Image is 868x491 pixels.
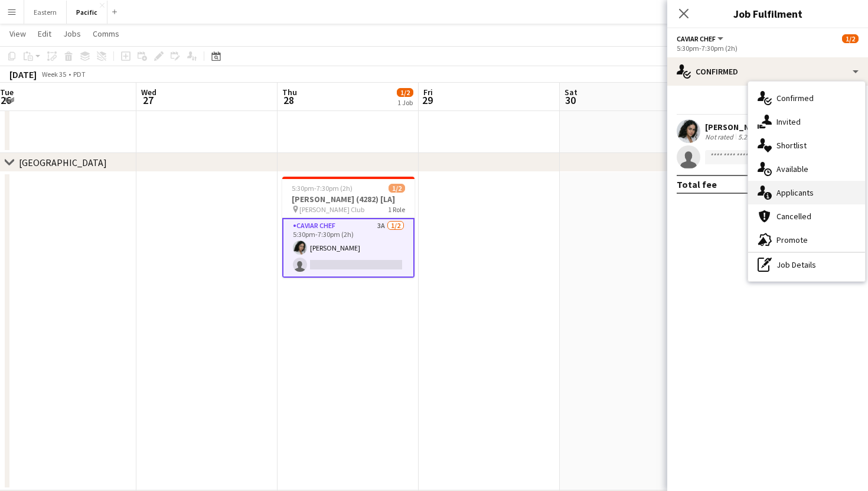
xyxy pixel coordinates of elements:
div: Shortlist [748,134,865,157]
span: View [9,28,26,39]
span: 5:30pm-7:30pm (2h) [292,184,353,193]
div: Applicants [748,181,865,204]
div: Promote [748,228,865,252]
button: Pacific [67,1,107,24]
app-card-role: Caviar Chef3A1/25:30pm-7:30pm (2h)[PERSON_NAME] [282,218,415,278]
div: Job Details [748,253,865,277]
div: Not rated [705,132,736,141]
div: PDT [73,70,86,79]
div: [DATE] [9,69,37,80]
span: Sat [564,87,577,97]
h3: Job Fulfilment [667,6,868,21]
span: 1/2 [842,34,859,43]
span: Caviar Chef [677,34,716,43]
span: 1/2 [397,88,413,97]
app-job-card: 5:30pm-7:30pm (2h)1/2[PERSON_NAME] (4282) [LA] [PERSON_NAME] Club1 RoleCaviar Chef3A1/25:30pm-7:3... [282,177,415,278]
a: Jobs [58,26,86,41]
span: Fri [423,87,433,97]
span: 29 [422,93,433,107]
div: 1 Job [397,98,413,107]
a: Edit [33,26,56,41]
div: [GEOGRAPHIC_DATA] [19,157,107,168]
span: Edit [38,28,51,39]
span: Jobs [63,28,81,39]
div: [PERSON_NAME] [705,122,775,132]
div: Total fee [677,178,717,190]
span: Thu [282,87,297,97]
h3: [PERSON_NAME] (4282) [LA] [282,194,415,204]
div: 5:30pm-7:30pm (2h) [677,44,859,53]
span: 1/2 [389,184,405,193]
span: 27 [139,93,156,107]
span: 28 [280,93,297,107]
div: Confirmed [667,57,868,86]
span: 1 Role [388,205,405,214]
span: [PERSON_NAME] Club [299,205,364,214]
div: Invited [748,110,865,134]
a: Comms [88,26,124,41]
span: Wed [141,87,156,97]
button: Eastern [24,1,67,24]
button: Caviar Chef [677,34,725,43]
div: Available [748,157,865,181]
span: Comms [93,28,119,39]
a: View [5,26,31,41]
span: Week 35 [39,70,68,79]
div: Confirmed [748,86,865,110]
div: 5.23mi [736,132,761,141]
span: 30 [563,93,577,107]
div: Cancelled [748,204,865,228]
